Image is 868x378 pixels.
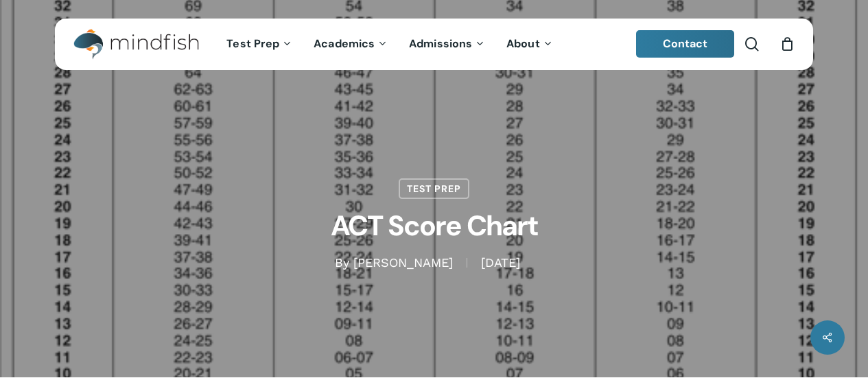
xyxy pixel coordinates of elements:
a: Academics [303,38,399,50]
a: About [496,38,564,50]
span: About [506,36,540,51]
a: Test Prep [399,178,469,199]
nav: Main Menu [216,19,563,70]
a: Test Prep [216,38,303,50]
header: Main Menu [55,19,813,70]
span: Admissions [409,36,472,51]
span: [DATE] [467,258,534,268]
span: Academics [314,36,375,51]
span: Contact [663,36,708,51]
span: By [335,258,349,268]
a: Cart [779,36,795,51]
a: [PERSON_NAME] [353,255,453,270]
span: Test Prep [226,36,279,51]
h1: ACT Score Chart [91,199,777,255]
a: Admissions [399,38,496,50]
a: Contact [636,30,735,58]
